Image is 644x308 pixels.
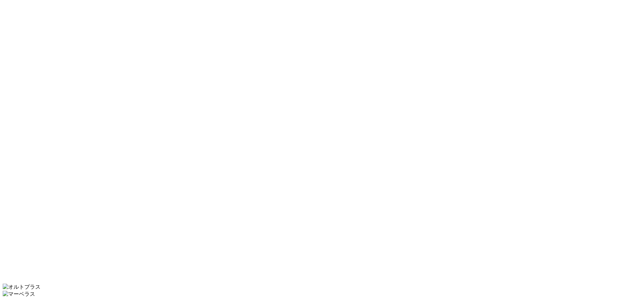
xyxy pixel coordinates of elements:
img: まぐまぐ [3,77,84,117]
img: ラクサス・テクノロジーズ [3,119,165,200]
img: マーベラス [3,291,35,298]
img: オルトプラス [3,284,41,291]
img: 共同通信デジタル [3,44,65,75]
img: オリックス・レンテック [3,201,165,282]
